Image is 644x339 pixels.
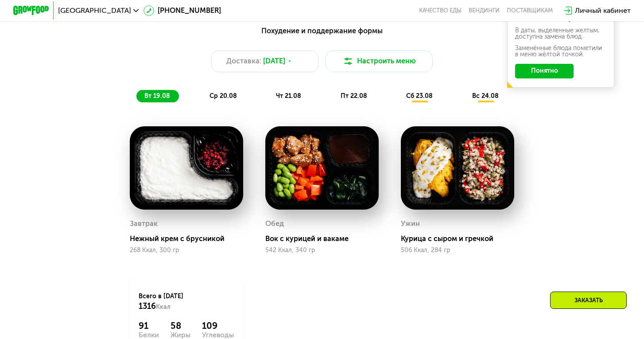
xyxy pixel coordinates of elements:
[171,320,190,331] div: 58
[202,320,234,331] div: 109
[265,234,386,243] div: Вок с курицей и вакаме
[226,56,261,66] span: Доставка:
[265,217,284,230] div: Обед
[469,7,500,14] a: Вендинги
[158,6,221,15] span: [PHONE_NUMBER]
[515,16,606,22] div: Ваше меню на эту неделю
[144,5,221,16] a: [PHONE_NUMBER]
[341,92,367,100] span: пт 22.08
[515,64,574,78] button: Понятно
[507,7,553,14] div: поставщикам
[139,320,159,331] div: 91
[515,27,606,40] div: В даты, выделенные желтым, доступна замена блюд.
[57,25,587,36] div: Похудение и поддержание формы
[575,5,631,16] div: Личный кабинет
[406,92,433,100] span: сб 23.08
[263,56,285,66] span: [DATE]
[401,217,420,230] div: Ужин
[276,92,301,100] span: чт 21.08
[419,7,462,14] a: Качество еды
[401,234,521,243] div: Курица с сыром и гречкой
[401,247,514,254] div: 506 Ккал, 284 гр
[139,301,156,311] span: 1316
[209,92,237,100] span: ср 20.08
[326,51,433,72] button: Настроить меню
[139,292,234,312] div: Всего в [DATE]
[130,217,158,230] div: Завтрак
[515,45,606,58] div: Заменённые блюда пометили в меню жёлтой точкой.
[139,331,159,339] div: Белки
[171,331,190,339] div: Жиры
[130,247,243,254] div: 268 Ккал, 300 гр
[144,92,170,100] span: вт 19.08
[550,292,627,309] div: Заказать
[202,331,234,339] div: Углеводы
[156,303,171,311] span: Ккал
[130,234,250,243] div: Нежный крем с брусникой
[265,247,379,254] div: 542 Ккал, 340 гр
[472,92,499,100] span: вс 24.08
[58,7,131,14] span: [GEOGRAPHIC_DATA]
